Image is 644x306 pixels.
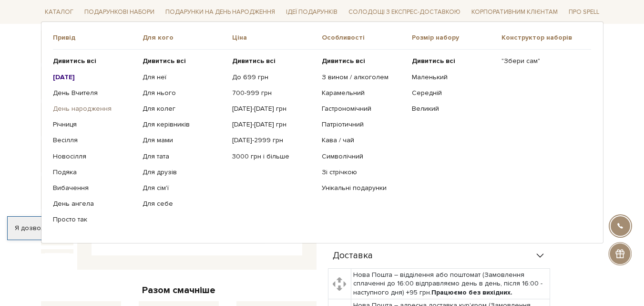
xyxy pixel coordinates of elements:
[41,5,77,20] a: Каталог
[41,284,317,296] div: Разом смачніше
[322,152,404,160] a: Символічний
[565,5,603,20] a: Про Spell
[53,73,75,81] b: [DATE]
[333,252,373,260] span: Доставка
[322,136,404,145] a: Кава / чай
[53,105,135,113] a: День народження
[143,200,225,208] a: Для себе
[143,120,225,129] a: Для керівників
[412,57,455,65] b: Дивитись всі
[412,89,494,97] a: Середній
[232,73,315,81] a: До 699 грн
[322,184,404,192] a: Унікальні подарунки
[143,105,225,113] a: Для колег
[232,136,315,145] a: [DATE]-2999 грн
[232,152,315,160] a: 3000 грн і більше
[162,5,279,20] a: Подарунки на День народження
[45,253,70,278] img: Подарунок Солодке рандеву
[143,57,186,65] b: Дивитись всі
[412,33,501,42] span: Розмір набору
[53,184,135,192] a: Вибачення
[53,152,135,160] a: Новосілля
[412,73,494,81] a: Маленький
[81,5,158,20] a: Подарункові набори
[322,89,404,97] a: Карамельний
[412,57,494,65] a: Дивитись всі
[53,73,135,81] a: [DATE]
[143,57,225,65] a: Дивитись всі
[143,136,225,145] a: Для мами
[8,224,266,232] div: Я дозволяю [DOMAIN_NAME] використовувати
[53,89,135,97] a: День Вчителя
[322,105,404,113] a: Гастрономічний
[412,105,494,113] a: Великий
[232,33,322,42] span: Ціна
[53,215,135,224] a: Просто так
[501,33,591,42] span: Конструктор наборів
[345,4,464,20] a: Солодощі з експрес-доставкою
[143,89,225,97] a: Для нього
[322,73,404,81] a: З вином / алкоголем
[232,57,315,65] a: Дивитись всі
[53,120,135,129] a: Річниця
[322,120,404,129] a: Патріотичний
[322,168,404,177] a: Зі стрічкою
[53,57,96,65] b: Дивитись всі
[501,57,584,65] a: "Збери сам"
[41,21,603,243] div: Каталог
[143,73,225,81] a: Для неї
[322,57,365,65] b: Дивитись всі
[143,33,232,42] span: Для кого
[232,105,315,113] a: [DATE]-[DATE] грн
[53,33,143,42] span: Привід
[143,152,225,160] a: Для тата
[143,184,225,192] a: Для сім'ї
[322,57,404,65] a: Дивитись всі
[468,5,562,20] a: Корпоративним клієнтам
[53,200,135,208] a: День ангела
[232,57,276,65] b: Дивитись всі
[431,288,512,296] b: Працюємо без вихідних.
[143,168,225,177] a: Для друзів
[232,120,315,129] a: [DATE]-[DATE] грн
[53,57,135,65] a: Дивитись всі
[282,5,341,20] a: Ідеї подарунків
[351,269,550,299] td: Нова Пошта – відділення або поштомат (Замовлення сплаченні до 16:00 відправляємо день в день, піс...
[322,33,411,42] span: Особливості
[53,136,135,145] a: Весілля
[232,89,315,97] a: 700-999 грн
[53,168,135,177] a: Подяка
